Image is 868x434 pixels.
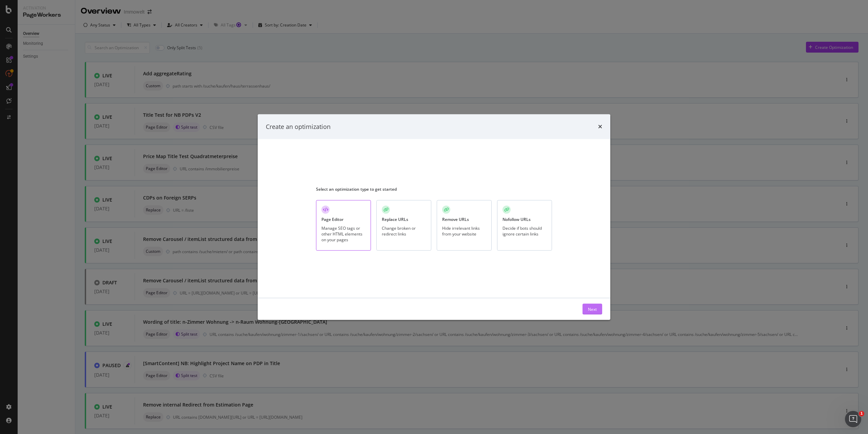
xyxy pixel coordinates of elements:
[258,114,610,320] div: modal
[583,304,602,315] button: Next
[502,225,547,237] div: Decide if bots should ignore certain links
[382,216,408,222] div: Replace URLs
[321,216,343,222] div: Page Editor
[382,225,426,237] div: Change broken or redirect links
[859,411,864,416] span: 1
[588,306,597,312] div: Next
[321,225,366,242] div: Manage SEO tags or other HTML elements on your pages
[442,216,469,222] div: Remove URLs
[598,122,602,131] div: times
[442,225,486,237] div: Hide irrelevant links from your website
[845,411,861,427] iframe: Intercom live chat
[316,186,552,192] div: Select an optimization type to get started
[502,216,531,222] div: Nofollow URLs
[266,122,331,131] div: Create an optimization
